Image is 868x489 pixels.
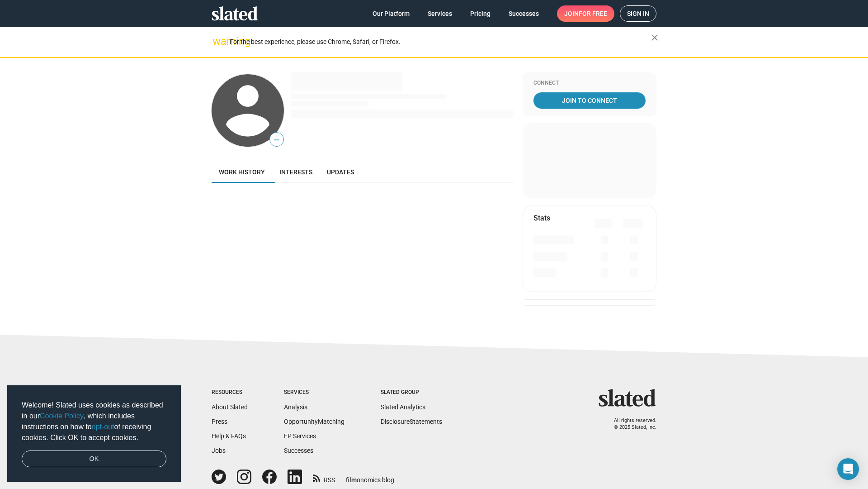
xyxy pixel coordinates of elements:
[212,36,223,47] mat-icon: warning
[509,5,539,22] span: Successes
[92,423,114,431] a: opt-out
[533,92,646,109] a: Join To Connect
[284,418,344,425] a: OpportunityMatching
[533,80,646,87] div: Connect
[381,403,425,411] a: Slated Analytics
[604,417,656,431] p: All rights reserved. © 2025 Slated, Inc.
[40,412,84,420] a: Cookie Policy
[501,5,546,22] a: Successes
[212,403,248,411] a: About Slated
[212,418,227,425] a: Press
[284,403,307,411] a: Analysis
[579,5,607,22] span: for free
[313,470,335,484] a: RSS
[212,389,248,396] div: Resources
[7,385,181,482] div: cookieconsent
[327,168,354,176] span: Updates
[22,400,166,443] span: Welcome! Slated uses cookies as described in our , which includes instructions on how to of recei...
[284,447,313,454] a: Successes
[428,5,452,22] span: Services
[627,6,649,21] span: Sign in
[346,469,394,484] a: filmonomics blog
[212,161,272,183] a: Work history
[463,5,498,22] a: Pricing
[533,213,550,223] mat-card-title: Stats
[346,476,357,484] span: film
[381,389,442,396] div: Slated Group
[620,5,656,22] a: Sign in
[212,432,246,440] a: Help & FAQs
[212,447,226,454] a: Jobs
[284,389,344,396] div: Services
[373,5,410,22] span: Our Platform
[230,36,651,48] div: For the best experience, please use Chrome, Safari, or Firefox.
[564,5,607,22] span: Join
[535,92,644,109] span: Join To Connect
[557,5,614,22] a: Joinfor free
[279,168,312,176] span: Interests
[837,458,859,480] div: Open Intercom Messenger
[270,134,283,146] span: —
[470,5,491,22] span: Pricing
[420,5,459,22] a: Services
[381,418,442,425] a: DisclosureStatements
[284,432,316,440] a: EP Services
[272,161,320,183] a: Interests
[649,32,660,43] mat-icon: close
[365,5,417,22] a: Our Platform
[320,161,361,183] a: Updates
[219,168,265,176] span: Work history
[22,451,166,468] a: dismiss cookie message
